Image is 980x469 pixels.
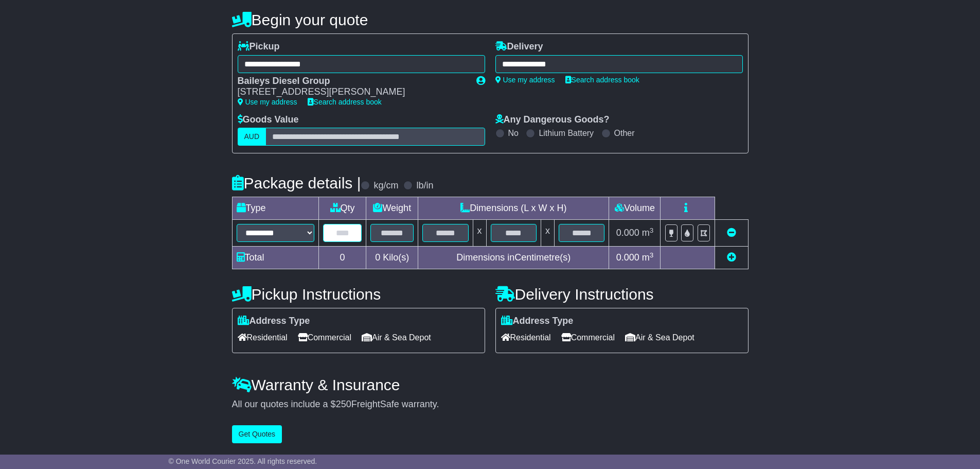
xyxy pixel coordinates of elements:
[232,286,485,303] h4: Pickup Instructions
[308,98,382,106] a: Search address book
[238,114,299,126] label: Goods Value
[375,252,380,263] span: 0
[495,286,749,303] h4: Delivery Instructions
[650,251,654,259] sup: 3
[541,220,554,247] td: x
[238,76,466,87] div: Baileys Diesel Group
[366,247,418,269] td: Kilo(s)
[501,329,551,345] span: Residential
[609,197,661,220] td: Volume
[495,114,610,126] label: Any Dangerous Goods?
[232,197,318,220] td: Type
[169,457,317,465] span: © One World Courier 2025. All rights reserved.
[238,316,310,327] label: Address Type
[495,41,543,53] label: Delivery
[336,399,351,409] span: 250
[508,128,519,138] label: No
[561,329,615,345] span: Commercial
[366,197,418,220] td: Weight
[625,329,694,345] span: Air & Sea Depot
[232,376,749,393] h4: Warranty & Insurance
[318,197,366,220] td: Qty
[418,247,609,269] td: Dimensions in Centimetre(s)
[539,128,594,138] label: Lithium Battery
[501,316,574,327] label: Address Type
[727,252,736,263] a: Add new item
[238,98,297,106] a: Use my address
[238,41,280,53] label: Pickup
[232,399,749,410] div: All our quotes include a $ FreightSafe warranty.
[727,228,736,238] a: Remove this item
[318,247,366,269] td: 0
[373,180,398,192] label: kg/cm
[238,128,266,146] label: AUD
[642,228,654,238] span: m
[238,86,466,98] div: [STREET_ADDRESS][PERSON_NAME]
[232,247,318,269] td: Total
[232,175,361,192] h4: Package details |
[362,329,431,345] span: Air & Sea Depot
[416,180,433,192] label: lb/in
[238,329,288,345] span: Residential
[642,252,654,263] span: m
[616,252,639,263] span: 0.000
[616,228,639,238] span: 0.000
[473,220,486,247] td: x
[298,329,351,345] span: Commercial
[232,11,749,28] h4: Begin your quote
[614,128,635,138] label: Other
[418,197,609,220] td: Dimensions (L x W x H)
[495,76,555,84] a: Use my address
[650,227,654,234] sup: 3
[565,76,639,84] a: Search address book
[232,425,282,443] button: Get Quotes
